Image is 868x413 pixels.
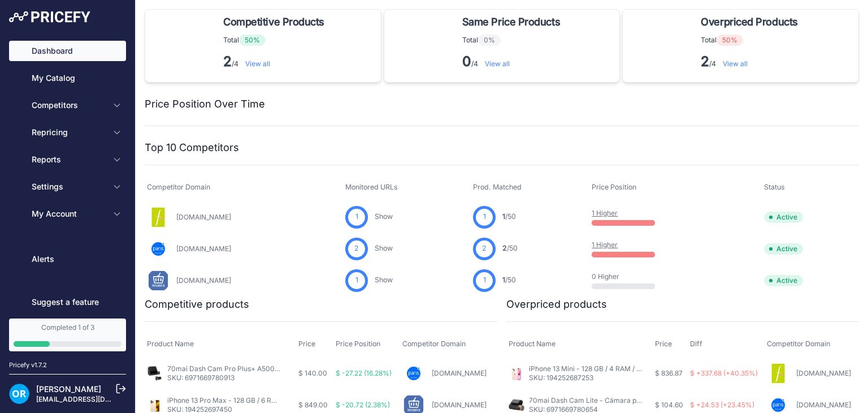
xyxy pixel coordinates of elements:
[9,292,126,312] a: Suggest a feature
[483,212,486,222] span: 1
[764,243,803,255] span: Active
[355,212,358,222] span: 1
[223,35,329,46] p: Total
[375,276,393,284] a: Show
[14,323,121,332] div: Completed 1 of 3
[502,244,507,252] span: 2
[354,243,359,254] span: 2
[592,240,618,249] a: 1 Higher
[502,276,505,284] span: 1
[167,364,380,373] a: 70mai Dash Cam Pro Plus+ A500S + Cámara trasera 70mai RC06
[478,35,501,46] span: 0%
[690,369,758,377] span: $ +337.68 (+40.35%)
[655,369,683,377] span: $ 836.87
[764,275,803,286] span: Active
[462,14,560,30] span: Same Price Products
[176,276,231,285] a: [DOMAIN_NAME]
[9,249,126,269] a: Alerts
[167,396,311,405] a: iPhone 13 Pro Max - 128 GB / 6 RAM / Dorado
[239,35,266,46] span: 50%
[9,149,126,170] button: Reports
[223,53,232,70] strong: 2
[592,209,618,217] a: 1 Higher
[9,11,90,23] img: Pricefy Logo
[32,100,106,111] span: Competitors
[167,373,280,382] p: SKU: 6971669780913
[355,275,358,286] span: 1
[764,183,785,191] span: Status
[502,244,518,252] a: 2/50
[336,339,380,348] span: Price Position
[145,140,239,156] h2: Top 10 Competitors
[223,14,324,30] span: Competitive Products
[9,122,126,143] button: Repricing
[9,319,126,351] a: Completed 1 of 3
[655,401,683,409] span: $ 104.60
[485,59,510,68] a: View all
[764,212,803,223] span: Active
[298,369,327,377] span: $ 140.00
[655,339,672,348] span: Price
[502,212,505,221] span: 1
[502,212,516,221] a: 1/50
[506,296,607,312] h2: Overpriced products
[690,401,754,409] span: $ +24.53 (+23.45%)
[701,35,802,46] p: Total
[32,181,106,192] span: Settings
[462,53,471,70] strong: 0
[509,339,555,348] span: Product Name
[796,401,851,409] a: [DOMAIN_NAME]
[298,339,315,348] span: Price
[473,183,522,191] span: Prod. Matched
[502,276,516,284] a: 1/50
[796,369,851,377] a: [DOMAIN_NAME]
[176,213,231,221] a: [DOMAIN_NAME]
[462,35,565,46] p: Total
[529,373,642,382] p: SKU: 194252687253
[32,127,106,138] span: Repricing
[432,401,487,409] a: [DOMAIN_NAME]
[9,204,126,224] button: My Account
[701,14,797,30] span: Overpriced Products
[592,272,664,281] p: 0 Higher
[483,275,486,286] span: 1
[701,53,709,70] strong: 2
[9,68,126,88] a: My Catalog
[147,339,194,348] span: Product Name
[32,208,106,220] span: My Account
[592,183,636,191] span: Price Position
[402,339,466,348] span: Competitor Domain
[345,183,398,191] span: Monitored URLs
[690,339,702,348] span: Diff
[529,364,691,373] a: iPhone 13 Mini - 128 GB / 4 RAM / [PERSON_NAME]
[529,396,709,405] a: 70mai Dash Cam Lite - Cámara para auto - Midrive D08
[767,339,830,348] span: Competitor Domain
[375,212,393,221] a: Show
[717,35,743,46] span: 50%
[9,95,126,115] button: Competitors
[9,177,126,197] button: Settings
[9,360,47,370] div: Pricefy v1.7.2
[145,296,249,312] h2: Competitive products
[176,244,231,253] a: [DOMAIN_NAME]
[32,154,106,165] span: Reports
[147,183,210,191] span: Competitor Domain
[375,244,393,252] a: Show
[36,384,101,394] a: [PERSON_NAME]
[701,53,802,71] p: /4
[336,401,390,409] span: $ -20.72 (2.38%)
[462,53,565,71] p: /4
[298,401,328,409] span: $ 849.00
[36,395,154,403] a: [EMAIL_ADDRESS][DOMAIN_NAME]
[432,369,487,377] a: [DOMAIN_NAME]
[9,41,126,312] nav: Sidebar
[482,243,487,254] span: 2
[9,41,126,61] a: Dashboard
[223,53,329,71] p: /4
[145,96,265,112] h2: Price Position Over Time
[336,369,392,377] span: $ -27.22 (16.28%)
[723,59,748,68] a: View all
[245,59,270,68] a: View all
